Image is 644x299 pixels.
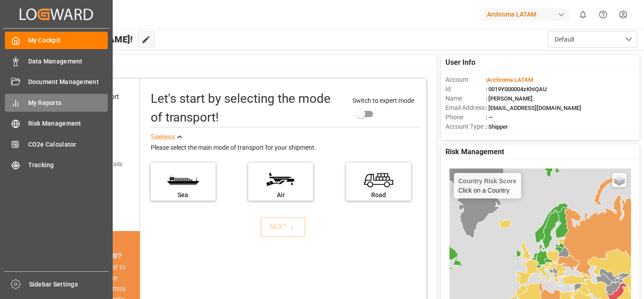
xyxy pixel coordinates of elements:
span: Archroma LATAM [487,76,533,83]
span: User Info [445,57,475,68]
a: My Reports [5,94,108,111]
span: Document Management [28,77,108,87]
span: Phone [445,113,486,122]
span: Risk Management [28,119,108,128]
span: Tracking [28,160,108,170]
a: CO2e Calculator [5,135,108,153]
span: Email Address [445,103,486,113]
span: Account Type [445,122,486,131]
span: Risk Management [445,147,504,157]
span: Name [445,94,486,103]
span: : [PERSON_NAME] [486,95,533,102]
button: show 0 new notifications [573,4,593,25]
button: open menu [548,31,637,48]
span: Sidebar Settings [29,280,109,289]
span: My Reports [28,98,108,108]
button: NEXT [261,217,305,237]
div: Let's start by selecting the mode of transport! [151,89,344,127]
span: : — [486,114,493,121]
button: Help Center [593,4,613,25]
span: : 0019Y000004zKhIQAU [486,86,547,93]
div: Air [253,190,309,200]
div: Click on a Country [458,177,517,194]
a: Data Management [5,52,108,70]
a: Layers [612,173,627,187]
span: Data Management [28,57,108,66]
a: Risk Management [5,115,108,132]
a: My Cockpit [5,32,108,49]
div: Archroma LATAM [483,8,569,21]
span: Account [445,75,486,84]
span: Id [445,84,486,94]
a: Tracking [5,156,108,174]
span: : [486,76,533,83]
div: Road [351,190,407,200]
div: Please select the main mode of transport for your shipment. [151,143,420,153]
div: NEXT [269,222,297,232]
span: CO2e Calculator [28,140,108,149]
span: Default [555,35,575,44]
span: : Shipper [486,123,508,130]
h4: Country Risk Score [458,177,517,185]
div: See less [151,132,175,143]
button: Archroma LATAM [483,6,573,23]
span: Hello [PERSON_NAME]! [37,31,133,48]
span: : [EMAIL_ADDRESS][DOMAIN_NAME] [486,105,581,111]
span: Switch to expert mode [352,97,414,104]
div: Sea [155,190,211,200]
a: Document Management [5,73,108,91]
span: My Cockpit [28,36,108,45]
